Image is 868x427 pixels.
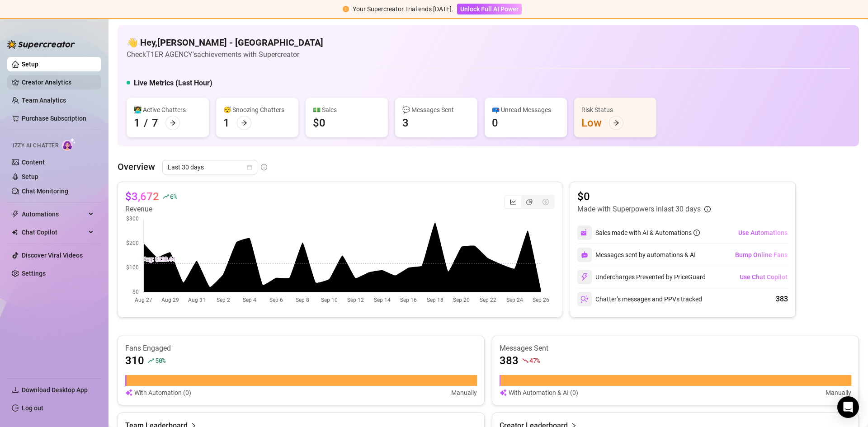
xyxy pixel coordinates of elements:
[613,120,619,126] span: arrow-right
[457,4,522,14] button: Unlock Full AI Power
[127,49,323,60] article: Check T1ER AGENCY's achievements with Supercreator
[170,120,176,126] span: arrow-right
[595,228,700,238] div: Sales made with AI & Automations
[7,40,75,49] img: logo-BBDzfeDw.svg
[402,116,409,130] div: 3
[735,251,788,258] span: Bump Online Fans
[343,6,349,12] span: exclamation-circle
[577,270,706,284] div: Undercharges Prevented by PriceGuard
[13,141,58,150] span: Izzy AI Chatter
[118,160,155,174] article: Overview
[492,116,498,130] div: 0
[247,164,252,170] span: calendar
[134,105,202,115] div: 👩‍💻 Active Chatters
[170,192,177,201] span: 6 %
[500,353,519,368] article: 383
[134,388,191,398] article: With Automation (0)
[22,225,86,239] span: Chat Copilot
[127,36,323,49] h4: 👋 Hey, [PERSON_NAME] - [GEOGRAPHIC_DATA]
[125,343,477,353] article: Fans Engaged
[125,388,132,398] img: svg%3e
[12,211,19,218] span: thunderbolt
[739,270,788,284] button: Use Chat Copilot
[504,195,555,209] div: segmented control
[526,199,533,205] span: pie-chart
[581,105,649,115] div: Risk Status
[152,116,158,130] div: 7
[693,230,700,236] span: info-circle
[581,251,588,258] img: svg%3e
[148,357,154,364] span: rise
[22,61,38,68] a: Setup
[577,248,696,262] div: Messages sent by automations & AI
[738,225,788,240] button: Use Automations
[704,206,711,212] span: info-circle
[155,356,165,365] span: 50 %
[62,138,76,151] img: AI Chatter
[738,229,788,236] span: Use Automations
[492,105,560,115] div: 📪 Unread Messages
[522,357,528,364] span: fall
[125,189,159,204] article: $3,672
[460,5,519,13] span: Unlock Full AI Power
[580,273,589,281] img: svg%3e
[22,252,83,259] a: Discover Viral Videos
[457,5,522,13] a: Unlock Full AI Power
[22,111,94,126] a: Purchase Subscription
[241,120,247,126] span: arrow-right
[837,396,859,418] div: Open Intercom Messenger
[500,388,507,398] img: svg%3e
[12,229,18,235] img: Chat Copilot
[577,292,702,306] div: Chatter’s messages and PPVs tracked
[12,386,19,394] span: download
[735,248,788,262] button: Bump Online Fans
[580,229,589,237] img: svg%3e
[22,159,45,166] a: Content
[223,116,230,130] div: 1
[22,207,86,221] span: Automations
[22,75,94,89] a: Creator Analytics
[451,388,477,398] article: Manually
[509,388,578,398] article: With Automation & AI (0)
[500,343,851,353] article: Messages Sent
[542,199,549,205] span: dollar-circle
[168,160,252,174] span: Last 30 days
[313,105,381,115] div: 💵 Sales
[529,356,540,365] span: 47 %
[402,105,470,115] div: 💬 Messages Sent
[134,78,212,89] h5: Live Metrics (Last Hour)
[261,164,267,170] span: info-circle
[22,188,68,195] a: Chat Monitoring
[223,105,291,115] div: 😴 Snoozing Chatters
[22,404,43,412] a: Log out
[163,193,169,200] span: rise
[22,173,38,180] a: Setup
[580,295,589,303] img: svg%3e
[22,97,66,104] a: Team Analytics
[22,386,88,394] span: Download Desktop App
[125,204,177,215] article: Revenue
[125,353,144,368] article: 310
[740,273,788,281] span: Use Chat Copilot
[577,189,711,204] article: $0
[776,294,788,305] div: 383
[22,270,46,277] a: Settings
[577,204,701,215] article: Made with Superpowers in last 30 days
[313,116,325,130] div: $0
[353,5,453,13] span: Your Supercreator Trial ends [DATE].
[826,388,851,398] article: Manually
[134,116,140,130] div: 1
[510,199,516,205] span: line-chart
